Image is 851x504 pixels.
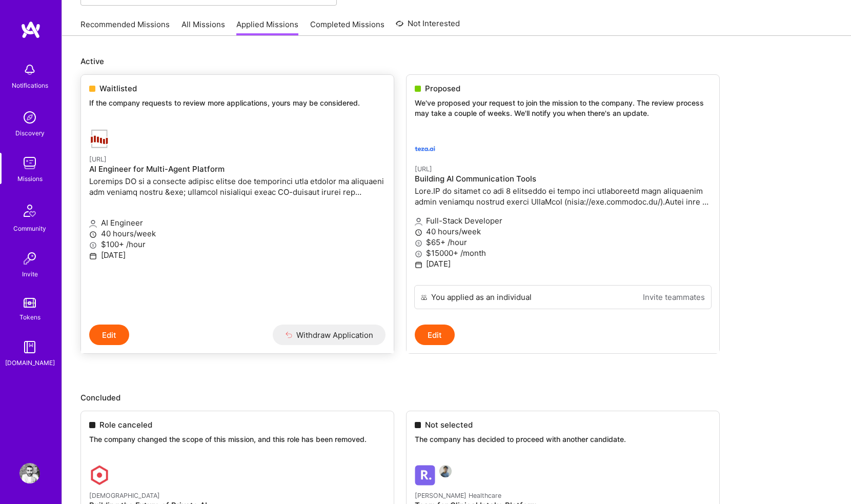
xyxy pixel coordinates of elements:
[415,226,711,237] p: 40 hours/week
[89,241,97,249] i: icon MoneyGray
[273,325,386,345] button: Withdraw Application
[415,174,711,184] h4: Building AI Communication Tools
[89,217,386,228] p: AI Engineer
[5,357,55,368] div: [DOMAIN_NAME]
[415,237,711,248] p: $65+ /hour
[431,292,532,303] div: You applied as an individual
[19,153,40,173] img: teamwork
[89,165,386,174] h4: AI Engineer for Multi-Agent Platform
[236,19,298,36] a: Applied Missions
[415,248,711,258] p: $15000+ /month
[89,129,110,149] img: Steelbay.ai company logo
[415,215,711,226] p: Full-Stack Developer
[13,223,46,234] div: Community
[19,463,40,483] img: User Avatar
[17,173,43,184] div: Missions
[19,107,40,128] img: discovery
[407,130,719,285] a: teza.ai company logo[URL]Building AI Communication ToolsLore.IP do sitamet co adi 8 elitseddo ei ...
[81,120,394,325] a: Steelbay.ai company logo[URL]AI Engineer for Multi-Agent PlatformLoremips DO si a consecte adipis...
[89,239,386,250] p: $100+ /hour
[415,229,422,236] i: icon Clock
[425,83,460,94] span: Proposed
[415,258,711,269] p: [DATE]
[19,59,40,80] img: bell
[89,220,97,228] i: icon Applicant
[89,228,386,239] p: 40 hours/week
[80,392,833,403] p: Concluded
[89,176,386,197] p: Loremips DO si a consecte adipisc elitse doe temporinci utla etdolor ma aliquaeni adm veniamq nos...
[24,298,36,308] img: tokens
[12,80,48,91] div: Notifications
[99,83,137,94] span: Waitlisted
[17,463,43,483] a: User Avatar
[21,21,41,39] img: logo
[17,198,42,223] img: Community
[19,248,40,269] img: Invite
[310,19,384,36] a: Completed Missions
[19,312,40,322] div: Tokens
[22,269,38,279] div: Invite
[415,165,432,173] small: [URL]
[15,128,45,138] div: Discovery
[415,98,711,118] p: We've proposed your request to join the mission to the company. The review process may take a cou...
[89,98,386,108] p: If the company requests to review more applications, yours may be considered.
[89,231,97,238] i: icon Clock
[80,19,170,36] a: Recommended Missions
[89,252,97,260] i: icon Calendar
[415,186,711,207] p: Lore.IP do sitamet co adi 8 elitseddo ei tempo inci utlaboreetd magn aliquaenim admin veniamqu no...
[89,325,129,345] button: Edit
[19,337,40,357] img: guide book
[396,17,460,36] a: Not Interested
[89,250,386,260] p: [DATE]
[415,250,422,258] i: icon MoneyGray
[89,155,107,163] small: [URL]
[415,261,422,269] i: icon Calendar
[415,218,422,226] i: icon Applicant
[415,325,455,345] button: Edit
[181,19,225,36] a: All Missions
[80,56,833,67] p: Active
[415,239,422,247] i: icon MoneyGray
[643,292,705,303] a: Invite teammates
[415,138,435,159] img: teza.ai company logo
